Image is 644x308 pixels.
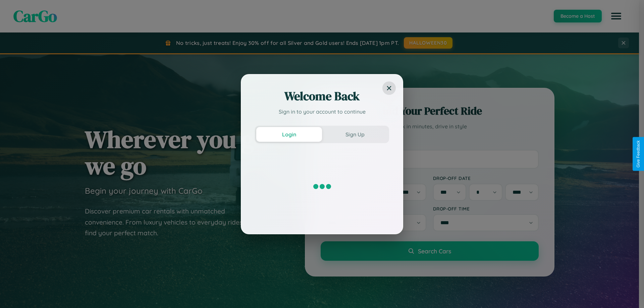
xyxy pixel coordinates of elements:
p: Sign in to your account to continue [255,108,389,116]
iframe: Intercom live chat [7,285,23,301]
button: Login [256,127,322,142]
div: Give Feedback [636,140,641,168]
h2: Welcome Back [255,88,389,104]
button: Sign Up [322,127,388,142]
